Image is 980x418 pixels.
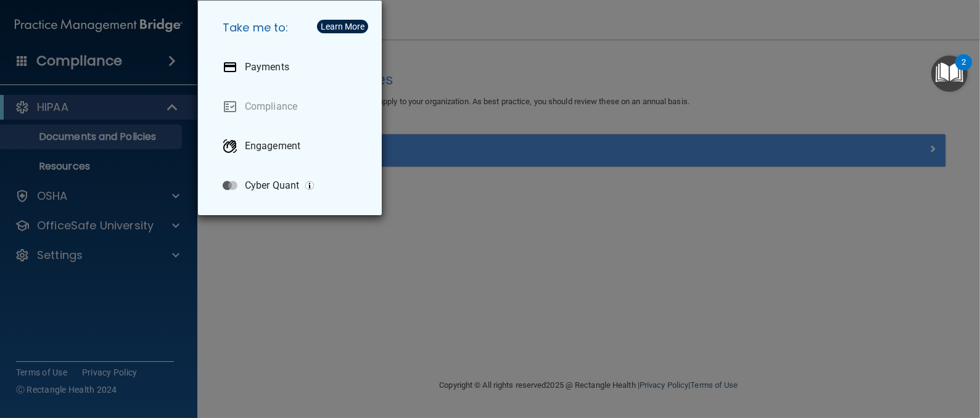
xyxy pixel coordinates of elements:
div: 2 [961,62,966,78]
a: Compliance [213,89,372,124]
div: Learn More [321,22,364,31]
a: Cyber Quant [213,168,372,203]
button: Learn More [317,20,368,33]
p: Engagement [245,140,300,152]
button: Open Resource Center, 2 new notifications [931,55,968,92]
h5: Take me to: [213,10,372,45]
p: Cyber Quant [245,179,299,192]
a: Payments [213,50,372,84]
a: Engagement [213,129,372,163]
p: Payments [245,61,289,73]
